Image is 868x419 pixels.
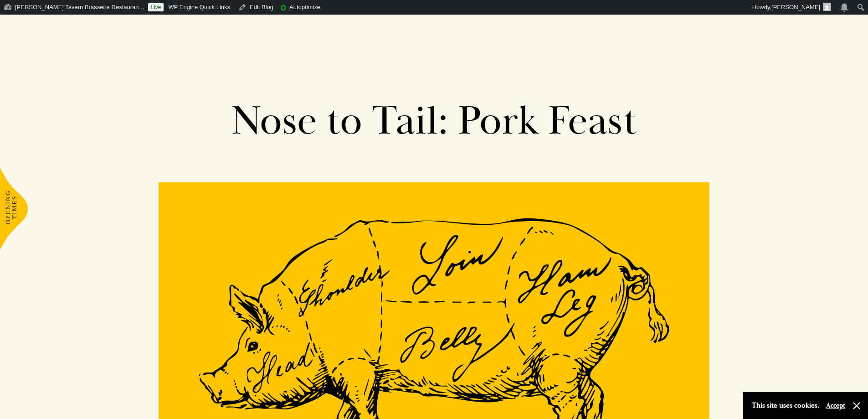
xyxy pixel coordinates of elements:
span: [PERSON_NAME] [771,4,820,10]
button: Close and accept [852,401,861,410]
p: This site uses cookies. [752,399,819,412]
button: Accept [826,401,845,410]
h1: Nose to Tail: Pork Feast [190,97,678,146]
a: Live [148,3,164,11]
img: Views over 48 hours. Click for more Jetpack Stats. [329,2,380,13]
